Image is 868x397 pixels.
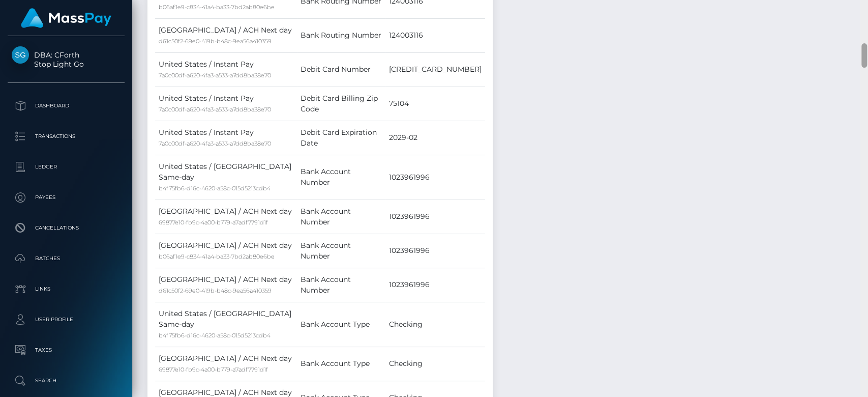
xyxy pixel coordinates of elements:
td: 75104 [385,87,485,121]
td: Bank Account Number [297,200,385,234]
td: Debit Card Number [297,52,385,87]
a: Links [8,276,125,302]
small: 69877e10-fb9c-4a00-b779-a7adf7791d1f [159,366,268,373]
td: Bank Routing Number [297,18,385,52]
p: Search [12,373,121,388]
td: [GEOGRAPHIC_DATA] / ACH Next day [155,268,297,302]
small: d61c50f2-69e0-419b-b48c-9ea56a410359 [159,38,272,45]
td: 1023961996 [385,268,485,302]
td: 1023961996 [385,234,485,268]
span: DBA: CForth Stop Light Go [8,50,125,69]
td: Bank Account Number [297,234,385,268]
td: 1023961996 [385,155,485,200]
a: User Profile [8,307,125,332]
td: 124003116 [385,18,485,52]
a: Taxes [8,337,125,363]
td: Checking [385,302,485,347]
td: [GEOGRAPHIC_DATA] / ACH Next day [155,234,297,268]
a: Payees [8,185,125,210]
p: Payees [12,190,121,205]
td: United States / Instant Pay [155,121,297,155]
small: b4f75fb6-d16c-4620-a58c-015d5213cdb4 [159,185,271,192]
td: United States / [GEOGRAPHIC_DATA] Same-day [155,302,297,347]
td: Bank Account Type [297,302,385,347]
img: MassPay Logo [21,8,111,28]
small: 7a0c00df-a620-4fa3-a533-a7dd8ba38e70 [159,140,271,147]
small: 7a0c00df-a620-4fa3-a533-a7dd8ba38e70 [159,106,271,113]
p: Links [12,281,121,297]
td: United States / Instant Pay [155,52,297,87]
a: Search [8,368,125,393]
a: Batches [8,246,125,271]
td: United States / [GEOGRAPHIC_DATA] Same-day [155,155,297,200]
p: User Profile [12,312,121,327]
td: Bank Account Type [297,347,385,381]
p: Ledger [12,159,121,175]
small: b4f75fb6-d16c-4620-a58c-015d5213cdb4 [159,332,271,339]
td: [CREDIT_CARD_NUMBER] [385,52,485,87]
small: b06af1e9-c834-41a4-ba33-7bd2ab80e6be [159,4,275,11]
a: Dashboard [8,93,125,119]
p: Batches [12,251,121,266]
td: 1023961996 [385,200,485,234]
a: Transactions [8,124,125,149]
small: d61c50f2-69e0-419b-b48c-9ea56a410359 [159,287,272,294]
td: Bank Account Number [297,155,385,200]
td: 2029-02 [385,121,485,155]
td: [GEOGRAPHIC_DATA] / ACH Next day [155,18,297,52]
p: Cancellations [12,220,121,236]
td: Checking [385,347,485,381]
small: 7a0c00df-a620-4fa3-a533-a7dd8ba38e70 [159,72,271,79]
td: Bank Account Number [297,268,385,302]
small: b06af1e9-c834-41a4-ba33-7bd2ab80e6be [159,253,275,260]
small: 69877e10-fb9c-4a00-b779-a7adf7791d1f [159,219,268,226]
td: United States / Instant Pay [155,87,297,121]
img: Stop Light Go [12,46,29,64]
p: Transactions [12,129,121,144]
td: Debit Card Billing Zip Code [297,87,385,121]
td: Debit Card Expiration Date [297,121,385,155]
p: Taxes [12,343,121,358]
a: Ledger [8,154,125,180]
td: [GEOGRAPHIC_DATA] / ACH Next day [155,200,297,234]
a: Cancellations [8,215,125,241]
p: Dashboard [12,98,121,114]
td: [GEOGRAPHIC_DATA] / ACH Next day [155,347,297,381]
